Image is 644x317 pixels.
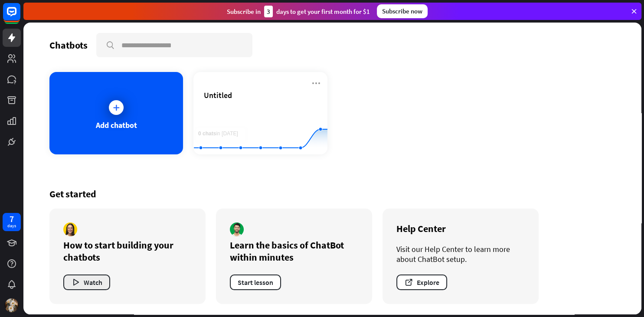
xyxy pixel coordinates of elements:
[63,239,192,263] div: How to start building your chatbots
[264,6,273,17] div: 3
[63,222,77,236] img: author
[230,222,244,236] img: author
[396,244,525,264] div: Visit our Help Center to learn more about ChatBot setup.
[49,188,615,200] div: Get started
[230,239,358,263] div: Learn the basics of ChatBot within minutes
[63,275,110,290] button: Watch
[10,215,14,223] div: 7
[3,213,21,231] a: 7 days
[204,90,232,100] span: Untitled
[230,275,281,290] button: Start lesson
[96,120,137,130] div: Add chatbot
[396,275,447,290] button: Explore
[396,222,525,235] div: Help Center
[7,223,16,229] div: days
[7,3,33,29] button: Open LiveChat chat widget
[227,6,370,17] div: Subscribe in days to get your first month for $1
[377,4,428,18] div: Subscribe now
[49,39,88,51] div: Chatbots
